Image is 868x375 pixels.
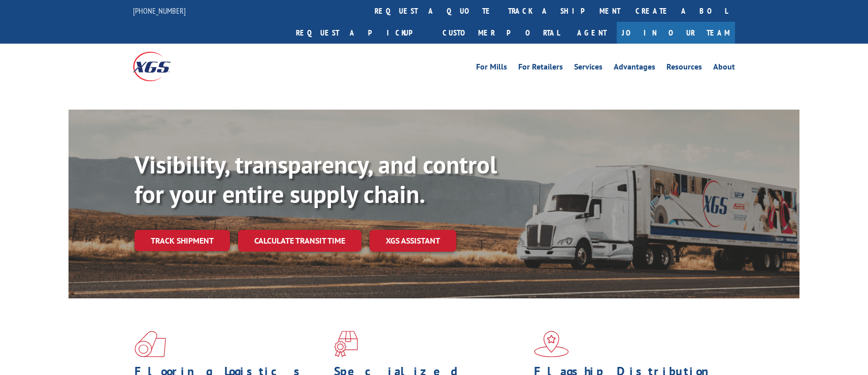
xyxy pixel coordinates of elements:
[614,63,655,74] a: Advantages
[288,22,435,44] a: Request a pickup
[133,6,186,16] a: [PHONE_NUMBER]
[135,149,497,210] b: Visibility, transparency, and control for your entire supply chain.
[238,230,361,252] a: Calculate transit time
[617,22,735,44] a: Join Our Team
[135,230,230,251] a: Track shipment
[713,63,735,74] a: About
[476,63,507,74] a: For Mills
[135,331,166,357] img: xgs-icon-total-supply-chain-intelligence-red
[574,63,603,74] a: Services
[518,63,563,74] a: For Retailers
[534,331,569,357] img: xgs-icon-flagship-distribution-model-red
[435,22,567,44] a: Customer Portal
[666,63,702,74] a: Resources
[370,230,456,252] a: XGS ASSISTANT
[334,331,358,357] img: xgs-icon-focused-on-flooring-red
[567,22,617,44] a: Agent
